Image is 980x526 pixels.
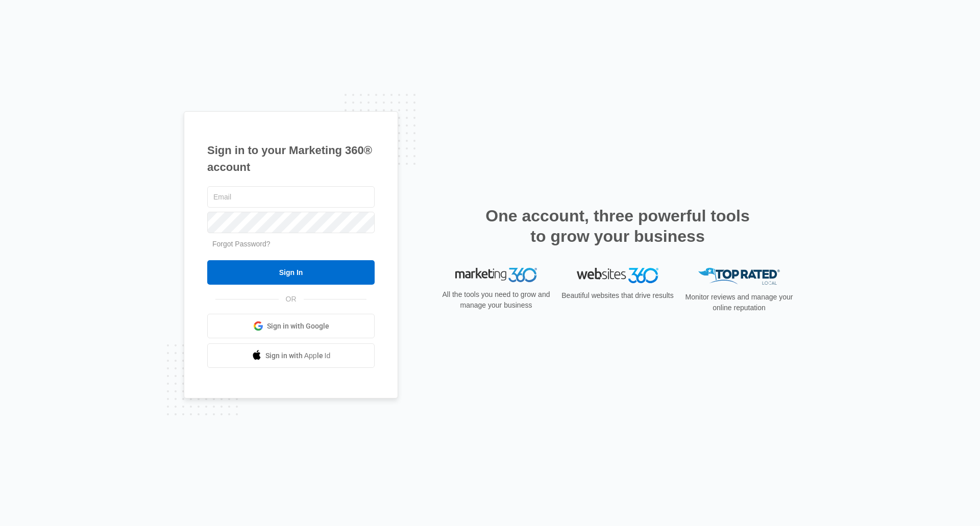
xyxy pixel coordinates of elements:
p: Beautiful websites that drive results [560,290,675,301]
span: OR [279,294,304,305]
a: Sign in with Google [207,314,375,338]
a: Sign in with Apple Id [207,343,375,368]
h2: One account, three powerful tools to grow your business [482,206,753,246]
a: Forgot Password? [212,240,271,248]
input: Email [207,186,375,208]
img: Top Rated Local [698,268,780,285]
h1: Sign in to your Marketing 360® account [207,142,375,176]
input: Sign In [207,260,375,285]
img: Websites 360 [577,268,658,283]
span: Sign in with Apple Id [265,350,331,361]
span: Sign in with Google [267,321,329,332]
p: Monitor reviews and manage your online reputation [682,292,796,313]
img: Marketing 360 [455,268,537,282]
p: All the tools you need to grow and manage your business [439,289,553,311]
